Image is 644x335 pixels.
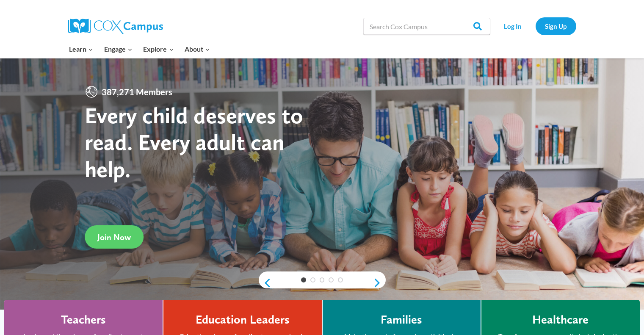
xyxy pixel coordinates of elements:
[301,277,306,282] a: 1
[61,313,106,327] h4: Teachers
[259,278,271,288] a: previous
[97,232,131,242] span: Join Now
[373,278,386,288] a: next
[85,102,303,183] strong: Every child deserves to read. Every adult can help.
[64,40,216,58] nav: Primary Navigation
[320,277,325,282] a: 3
[329,277,334,282] a: 4
[143,44,174,55] span: Explore
[536,17,576,35] a: Sign Up
[310,277,315,282] a: 2
[98,85,176,99] span: 387,271 Members
[185,44,210,55] span: About
[69,44,93,55] span: Learn
[68,19,163,34] img: Cox Campus
[532,313,589,327] h4: Healthcare
[196,313,290,327] h4: Education Leaders
[85,225,144,249] a: Join Now
[363,18,490,35] input: Search Cox Campus
[259,274,386,291] div: content slider buttons
[495,17,576,35] nav: Secondary Navigation
[338,277,343,282] a: 5
[495,17,531,35] a: Log In
[104,44,133,55] span: Engage
[381,313,422,327] h4: Families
